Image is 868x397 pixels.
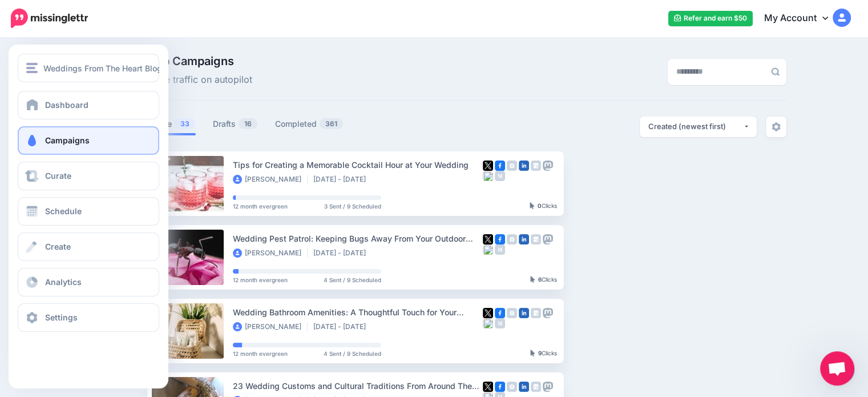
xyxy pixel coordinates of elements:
[18,268,159,296] a: Analytics
[531,308,541,318] img: google_business-grey-square.png
[519,234,529,244] img: linkedin-square.png
[495,234,505,244] img: facebook-square.png
[175,118,195,129] span: 33
[18,54,159,82] button: Weddings From The Heart Blog
[18,162,159,190] a: Curate
[538,350,542,356] b: 9
[543,382,553,392] img: mastodon-grey-square.png
[18,126,159,155] a: Campaigns
[233,175,308,184] li: [PERSON_NAME]
[495,318,505,328] img: medium-grey-square.png
[495,308,505,318] img: facebook-square.png
[313,322,372,331] li: [DATE] - [DATE]
[519,161,529,171] img: linkedin-square.png
[26,63,38,73] img: menu.png
[45,100,88,110] span: Dashboard
[483,234,493,244] img: twitter-square.png
[495,244,505,255] img: medium-grey-square.png
[495,171,505,181] img: medium-grey-square.png
[771,67,780,76] img: search-grey-6.png
[495,161,505,171] img: facebook-square.png
[275,117,344,131] a: Completed361
[543,161,553,171] img: mastodon-grey-square.png
[324,277,381,283] span: 4 Sent / 9 Scheduled
[147,73,252,87] span: Drive traffic on autopilot
[531,382,541,392] img: google_business-grey-square.png
[483,161,493,171] img: twitter-square.png
[18,91,159,119] a: Dashboard
[233,248,308,258] li: [PERSON_NAME]
[507,308,517,318] img: instagram-grey-square.png
[45,206,82,216] span: Schedule
[519,382,529,392] img: linkedin-square.png
[18,303,159,332] a: Settings
[495,382,505,392] img: facebook-square.png
[233,158,483,171] div: Tips for Creating a Memorable Cocktail Hour at Your Wedding
[543,308,553,318] img: mastodon-grey-square.png
[483,318,493,328] img: bluesky-grey-square.png
[324,351,381,356] span: 4 Sent / 9 Scheduled
[483,171,493,181] img: bluesky-grey-square.png
[45,242,71,251] span: Create
[483,382,493,392] img: twitter-square.png
[668,11,753,26] a: Refer and earn $50
[530,276,557,283] div: Clicks
[11,9,88,28] img: Missinglettr
[530,202,535,209] img: pointer-grey-darker.png
[313,248,372,258] li: [DATE] - [DATE]
[45,312,78,322] span: Settings
[538,202,542,209] b: 0
[543,234,553,244] img: mastodon-grey-square.png
[530,203,557,210] div: Clicks
[45,277,82,287] span: Analytics
[147,55,252,67] span: Drip Campaigns
[18,197,159,226] a: Schedule
[483,308,493,318] img: twitter-square.png
[213,117,258,131] a: Drafts16
[324,203,381,209] span: 3 Sent / 9 Scheduled
[507,161,517,171] img: instagram-grey-square.png
[648,121,743,132] div: Created (newest first)
[233,203,288,209] span: 12 month evergreen
[530,350,535,356] img: pointer-grey-darker.png
[531,234,541,244] img: google_business-grey-square.png
[233,232,483,245] div: Wedding Pest Patrol: Keeping Bugs Away From Your Outdoor Celebration
[507,234,517,244] img: instagram-grey-square.png
[233,306,483,319] div: Wedding Bathroom Amenities: A Thoughtful Touch for Your Guests
[18,232,159,261] a: Create
[45,171,71,181] span: Curate
[531,161,541,171] img: google_business-grey-square.png
[233,322,308,331] li: [PERSON_NAME]
[43,62,162,75] span: Weddings From The Heart Blog
[530,276,535,283] img: pointer-grey-darker.png
[640,117,757,137] button: Created (newest first)
[233,379,483,392] div: 23 Wedding Customs and Cultural Traditions From Around The World
[538,276,542,283] b: 6
[483,244,493,255] img: bluesky-grey-square.png
[313,175,372,184] li: [DATE] - [DATE]
[147,117,196,131] a: Active33
[239,118,257,129] span: 16
[507,382,517,392] img: instagram-grey-square.png
[820,351,854,386] div: Open chat
[530,350,557,357] div: Clicks
[519,308,529,318] img: linkedin-square.png
[233,277,288,283] span: 12 month evergreen
[772,122,781,131] img: settings-grey.png
[233,351,288,356] span: 12 month evergreen
[753,5,851,33] a: My Account
[45,135,90,145] span: Campaigns
[320,118,343,129] span: 361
